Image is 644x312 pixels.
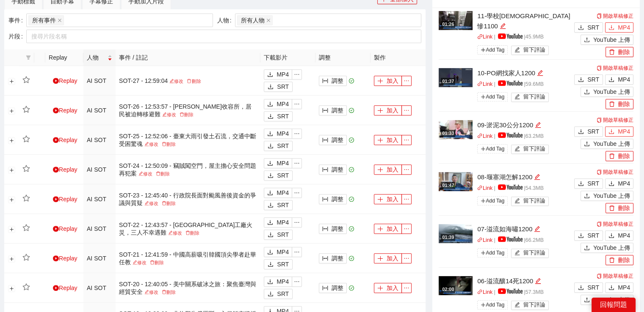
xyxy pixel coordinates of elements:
span: plus [377,285,383,292]
span: download [267,249,273,256]
a: linkLink [477,237,492,243]
button: uploadYouTube 上傳 [580,139,633,149]
img: yt_logo_rgb_light.a676ea31.png [498,33,522,39]
span: download [578,77,584,83]
div: 編輯 [534,172,540,182]
span: edit [169,79,174,83]
span: download [608,129,614,135]
span: upload [584,141,590,148]
span: play-circle [53,107,59,113]
div: 01:47 [441,182,455,189]
span: SRT [587,23,599,32]
button: edit留下評論 [511,46,549,55]
button: downloadSRT [264,82,293,92]
button: downloadSRT [264,230,293,240]
span: copy [597,66,602,71]
span: delete [609,49,615,56]
span: SRT [587,283,599,292]
span: SRT [587,75,599,84]
button: ellipsis [292,217,302,227]
img: yt_logo_rgb_light.a676ea31.png [498,132,522,138]
span: filter [26,55,31,60]
span: ellipsis [402,137,411,143]
button: uploadYouTube 上傳 [580,243,633,253]
span: ellipsis [402,255,411,261]
span: play-circle [53,167,59,172]
a: 開啟草稿修正 [597,13,633,19]
span: edit [535,122,541,128]
span: edit [537,70,543,76]
span: 所有人物 [241,16,265,25]
span: MP4 [276,159,289,168]
button: delete刪除 [605,151,633,161]
button: column-width調整 [319,105,347,115]
span: download [578,129,584,135]
span: edit [534,226,540,232]
span: edit [514,198,520,204]
img: yt_logo_rgb_light.a676ea31.png [498,288,522,294]
button: downloadSRT [574,230,603,241]
span: plus [377,167,383,173]
button: 展開行 [8,107,15,114]
span: edit [514,250,520,256]
a: 刪除 [160,142,177,147]
button: downloadMP4 [605,126,633,137]
button: ellipsis [401,105,412,115]
button: 展開行 [8,226,15,233]
span: column-width [322,255,328,262]
button: ellipsis [401,224,412,234]
a: 修改 [143,142,160,147]
span: download [267,279,273,285]
span: ellipsis [292,279,301,285]
label: 片段 [8,30,26,43]
span: ellipsis [402,285,411,291]
span: delete [609,101,615,108]
button: downloadSRT [574,282,603,293]
button: downloadMP4 [605,74,633,85]
a: linkLink [477,133,492,139]
span: download [268,232,274,238]
span: MP4 [276,129,289,138]
span: ellipsis [402,196,411,202]
span: plus [377,255,383,262]
a: Replay [53,166,77,173]
button: ellipsis [401,283,412,293]
a: Replay [53,137,77,143]
span: MP4 [276,99,289,109]
button: edit留下評論 [511,197,549,206]
span: ellipsis [292,160,301,166]
div: 編輯 [500,21,506,31]
a: 修改 [168,79,185,84]
button: ellipsis [401,164,412,175]
button: downloadMP4 [605,282,633,293]
button: uploadYouTube 上傳 [580,87,633,97]
label: 事件 [8,14,26,27]
span: play-circle [53,196,59,202]
img: 22b87364-9592-482d-86b1-0f6b6ab4c90d.jpg [439,172,473,191]
span: delete [185,230,190,235]
span: upload [584,37,590,44]
button: downloadSRT [264,170,293,181]
img: aeeb4831-8910-4b4b-b25e-6448817054ad.jpg [439,120,473,139]
button: downloadMP4 [605,178,633,189]
button: 展開行 [8,78,15,85]
button: plus加入 [374,105,402,115]
span: SRT [277,171,289,180]
button: 展開行 [8,255,15,262]
span: YouTube 上傳 [593,191,630,200]
span: download [608,285,614,291]
span: copy [597,14,602,19]
span: ellipsis [402,167,411,172]
span: edit [514,94,520,100]
span: SRT [277,260,289,269]
span: link [477,237,483,243]
span: edit [144,201,149,205]
div: 編輯 [534,224,540,234]
a: Replay [53,225,77,232]
span: download [267,219,273,226]
a: 修改 [143,201,160,206]
span: upload [584,193,590,200]
span: download [608,77,614,83]
span: SRT [277,82,289,91]
span: MP4 [276,70,289,79]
